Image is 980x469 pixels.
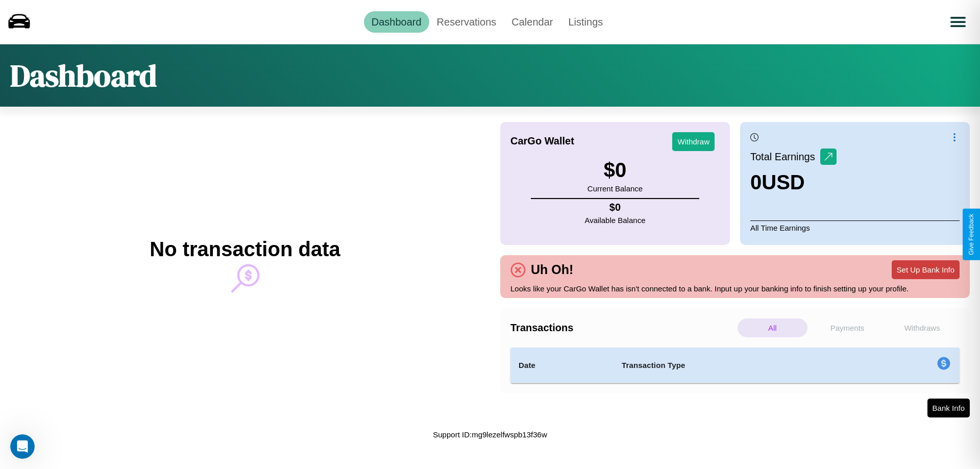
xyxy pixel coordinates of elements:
[738,318,807,337] p: All
[504,11,560,33] a: Calendar
[892,260,960,279] button: Set Up Bank Info
[526,262,578,277] h4: Uh Oh!
[968,214,975,255] div: Give Feedback
[587,182,643,195] p: Current Balance
[887,318,957,337] p: Withdraws
[10,434,35,459] iframe: Intercom live chat
[944,8,972,36] button: Open menu
[672,132,715,151] button: Withdraw
[622,359,853,372] h4: Transaction Type
[10,55,157,96] h1: Dashboard
[813,318,883,337] p: Payments
[750,171,837,194] h3: 0 USD
[364,11,429,33] a: Dashboard
[750,147,820,166] p: Total Earnings
[510,282,960,295] p: Looks like your CarGo Wallet has isn't connected to a bank. Input up your banking info to finish ...
[429,11,504,33] a: Reservations
[927,399,970,417] button: Bank Info
[560,11,610,33] a: Listings
[433,428,547,441] p: Support ID: mg9lezelfwspb13f36w
[510,322,735,334] h4: Transactions
[750,220,960,235] p: All Time Earnings
[585,213,646,227] p: Available Balance
[587,159,643,182] h3: $ 0
[585,202,646,213] h4: $ 0
[519,359,605,372] h4: Date
[510,348,960,383] table: simple table
[510,135,574,147] h4: CarGo Wallet
[150,238,340,261] h2: No transaction data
